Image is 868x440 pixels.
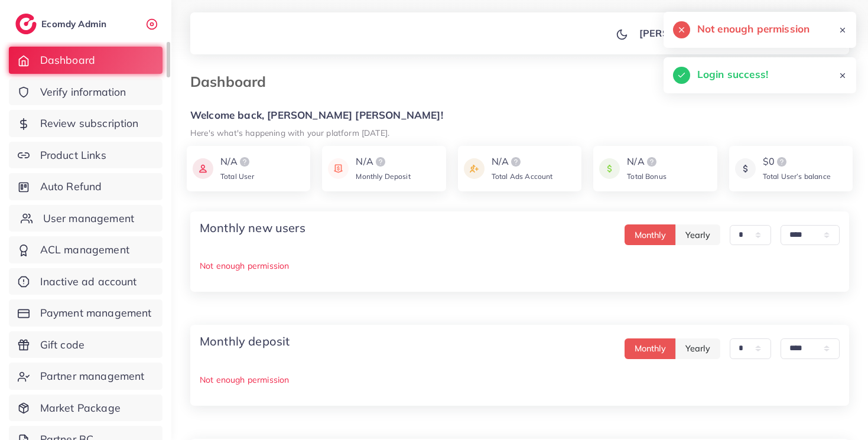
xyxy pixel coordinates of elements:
a: [PERSON_NAME] [PERSON_NAME]avatar [633,21,840,45]
span: Gift code [40,337,84,353]
span: Market Package [40,400,121,416]
img: logo [238,155,252,169]
img: icon payment [735,155,756,182]
h5: Login success! [697,67,768,82]
div: N/A [492,155,553,169]
a: Review subscription [9,110,162,137]
a: Payment management [9,299,162,327]
h4: Monthly deposit [200,334,290,348]
button: Yearly [675,338,720,359]
span: ACL management [40,242,129,258]
div: N/A [356,155,410,169]
h5: Not enough permission [697,21,810,37]
img: logo [775,155,789,169]
span: Inactive ad account [40,274,137,289]
p: [PERSON_NAME] [PERSON_NAME] [639,26,804,40]
span: Product Links [40,148,106,163]
h2: Ecomdy Admin [41,18,109,30]
span: Total User’s balance [763,172,831,181]
a: Partner management [9,363,162,390]
span: Total Bonus [627,172,667,181]
div: N/A [220,155,255,169]
a: Verify information [9,79,162,106]
span: Verify information [40,84,126,100]
span: Total User [220,172,255,181]
img: icon payment [193,155,213,182]
small: Here's what's happening with your platform [DATE]. [190,128,389,138]
a: Auto Refund [9,173,162,200]
img: logo [373,155,388,169]
a: Gift code [9,331,162,358]
span: Total Ads Account [492,172,553,181]
img: icon payment [464,155,485,182]
img: logo [645,155,659,169]
span: Partner management [40,369,145,384]
h3: Dashboard [190,73,275,90]
a: Market Package [9,395,162,422]
a: Product Links [9,142,162,169]
p: Not enough permission [200,259,840,273]
span: Payment management [40,305,152,321]
div: $0 [763,155,831,169]
a: User management [9,205,162,232]
button: Monthly [625,338,676,359]
span: Dashboard [40,53,95,68]
span: User management [43,211,134,226]
span: Monthly Deposit [356,172,410,181]
a: Dashboard [9,47,162,74]
span: Review subscription [40,116,139,131]
span: Auto Refund [40,179,102,194]
button: Yearly [675,224,720,245]
a: Inactive ad account [9,268,162,295]
a: logoEcomdy Admin [15,14,109,34]
img: logo [509,155,523,169]
div: N/A [627,155,667,169]
a: ACL management [9,236,162,263]
img: logo [15,14,37,34]
img: icon payment [599,155,620,182]
p: Not enough permission [200,373,840,387]
h5: Welcome back, [PERSON_NAME] [PERSON_NAME]! [190,109,849,122]
button: Monthly [625,224,676,245]
h4: Monthly new users [200,221,305,235]
img: icon payment [328,155,349,182]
